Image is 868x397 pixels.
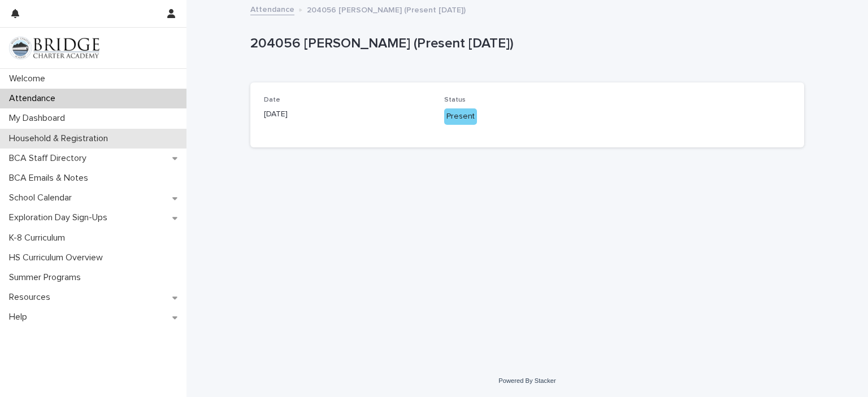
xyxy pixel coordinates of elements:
[5,312,36,322] p: Help
[264,108,431,120] p: [DATE]
[5,73,54,84] p: Welcome
[5,233,74,243] p: K-8 Curriculum
[5,292,59,303] p: Resources
[498,377,555,384] a: Powered By Stacker
[5,173,97,184] p: BCA Emails & Notes
[5,113,74,124] p: My Dashboard
[5,93,64,104] p: Attendance
[250,2,294,15] a: Attendance
[5,272,90,283] p: Summer Programs
[444,108,477,125] div: Present
[5,133,117,144] p: Household & Registration
[250,36,800,52] p: 204056 [PERSON_NAME] (Present [DATE])
[5,212,116,223] p: Exploration Day Sign-Ups
[9,37,99,59] img: V1C1m3IdTEidaUdm9Hs0
[307,3,466,15] p: 204056 [PERSON_NAME] (Present [DATE])
[5,193,81,203] p: School Calendar
[444,97,466,103] span: Status
[5,252,112,263] p: HS Curriculum Overview
[5,153,96,164] p: BCA Staff Directory
[264,97,280,103] span: Date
